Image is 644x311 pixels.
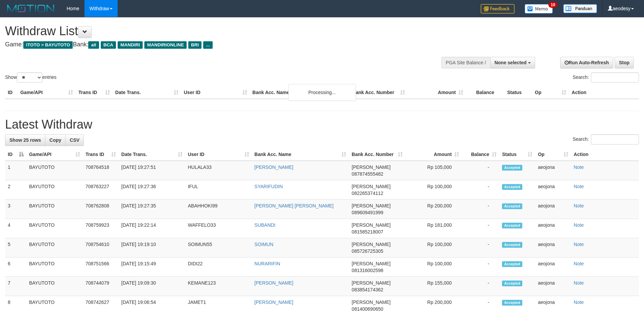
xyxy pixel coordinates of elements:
th: Amount: activate to sort column ascending [405,148,462,161]
td: 5 [5,238,26,258]
td: Rp 155,000 [405,277,462,296]
td: 708759923 [83,219,119,238]
span: CSV [70,137,79,143]
span: BRI [188,41,201,49]
th: Game/API: activate to sort column ascending [26,148,83,161]
a: Run Auto-Refresh [560,57,613,68]
td: [DATE] 19:19:10 [119,238,185,258]
th: Status [504,86,532,99]
td: 3 [5,200,26,219]
img: panduan.png [563,4,597,13]
span: Copy 082265374112 to clipboard [352,191,383,196]
span: Copy 081316002598 to clipboard [352,268,383,273]
td: 708764518 [83,161,119,180]
span: [PERSON_NAME] [352,184,390,189]
td: - [462,200,499,219]
td: 6 [5,258,26,277]
a: SYARIFUDIN [255,184,283,189]
h1: Withdraw List [5,24,423,38]
a: Note [574,222,584,228]
span: Accepted [502,281,522,286]
label: Search: [573,72,639,83]
a: CSV [65,134,84,146]
h4: Game: Bank: [5,41,423,48]
td: [DATE] 19:27:51 [119,161,185,180]
td: 1 [5,161,26,180]
td: 4 [5,219,26,238]
a: Note [574,280,584,286]
td: 708763227 [83,180,119,200]
a: Note [574,203,584,208]
a: SUBANDI [255,222,276,228]
th: Bank Acc. Name [250,86,350,99]
th: ID: activate to sort column descending [5,148,26,161]
th: Action [569,86,639,99]
span: Accepted [502,203,522,209]
span: Copy 081585218007 to clipboard [352,229,383,235]
th: Balance [466,86,504,99]
th: Status: activate to sort column ascending [499,148,535,161]
input: Search: [591,72,639,83]
span: Copy [49,137,61,143]
td: DIDI22 [185,258,252,277]
th: Op [532,86,569,99]
td: BAYUTOTO [26,161,83,180]
td: aeojona [535,277,571,296]
th: Bank Acc. Number [350,86,408,99]
div: PGA Site Balance / [442,57,490,68]
a: [PERSON_NAME] [255,280,293,286]
a: Note [574,299,584,305]
a: [PERSON_NAME] [255,299,293,305]
th: User ID [181,86,250,99]
span: None selected [495,60,527,65]
td: [DATE] 19:27:35 [119,200,185,219]
label: Show entries [5,72,56,83]
td: KEMANE123 [185,277,252,296]
span: Copy 089609491999 to clipboard [352,210,383,215]
span: Copy 087874555482 to clipboard [352,171,383,177]
td: aeojona [535,180,571,200]
a: Show 25 rows [5,134,45,146]
td: aeojona [535,238,571,258]
span: Accepted [502,261,522,267]
div: Processing... [288,84,356,101]
span: [PERSON_NAME] [352,280,390,286]
span: ... [203,41,212,49]
select: Showentries [17,72,42,83]
span: [PERSON_NAME] [352,299,390,305]
span: Accepted [502,184,522,190]
th: Date Trans. [113,86,181,99]
a: SOIMUN [255,242,273,247]
td: aeojona [535,200,571,219]
th: Trans ID: activate to sort column ascending [83,148,119,161]
td: BAYUTOTO [26,180,83,200]
td: WAFFELO33 [185,219,252,238]
span: MANDIRIONLINE [144,41,187,49]
img: Button%20Memo.svg [525,4,553,14]
span: MANDIRI [118,41,143,49]
th: Game/API [18,86,76,99]
span: Accepted [502,242,522,248]
td: 7 [5,277,26,296]
td: 2 [5,180,26,200]
a: [PERSON_NAME] [PERSON_NAME] [255,203,334,208]
a: Note [574,164,584,170]
td: ABAHHOKI99 [185,200,252,219]
td: SOIMUN55 [185,238,252,258]
input: Search: [591,134,639,145]
td: Rp 100,000 [405,258,462,277]
a: Stop [615,57,634,68]
a: NURARIFIN [255,261,280,266]
td: Rp 100,000 [405,238,462,258]
span: Accepted [502,300,522,306]
td: [DATE] 19:27:36 [119,180,185,200]
td: [DATE] 19:22:14 [119,219,185,238]
td: Rp 181,000 [405,219,462,238]
th: Balance: activate to sort column ascending [462,148,499,161]
td: [DATE] 19:09:30 [119,277,185,296]
a: Note [574,184,584,189]
td: - [462,180,499,200]
span: Accepted [502,223,522,228]
span: Show 25 rows [9,137,41,143]
th: Action [571,148,639,161]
